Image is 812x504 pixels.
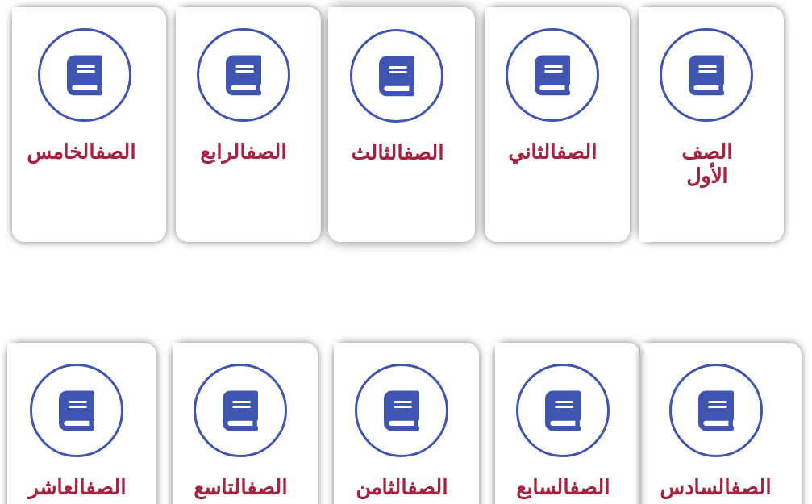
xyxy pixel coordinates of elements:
[356,476,448,499] span: الثامن
[508,140,597,164] span: الثاني
[95,140,135,164] a: الصف
[556,140,597,164] a: الصف
[200,140,286,164] span: الرابع
[27,140,135,164] span: الخامس
[660,476,771,499] span: السادس
[246,140,286,164] a: الصف
[731,476,771,499] a: الصف
[247,476,287,499] a: الصف
[351,141,443,165] span: الثالث
[28,476,126,499] span: العاشر
[569,476,610,499] a: الصف
[194,476,287,499] span: التاسع
[681,140,732,188] span: الصف الأول
[407,476,448,499] a: الصف
[85,476,126,499] a: الصف
[403,141,443,165] a: الصف
[516,476,610,499] span: السابع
